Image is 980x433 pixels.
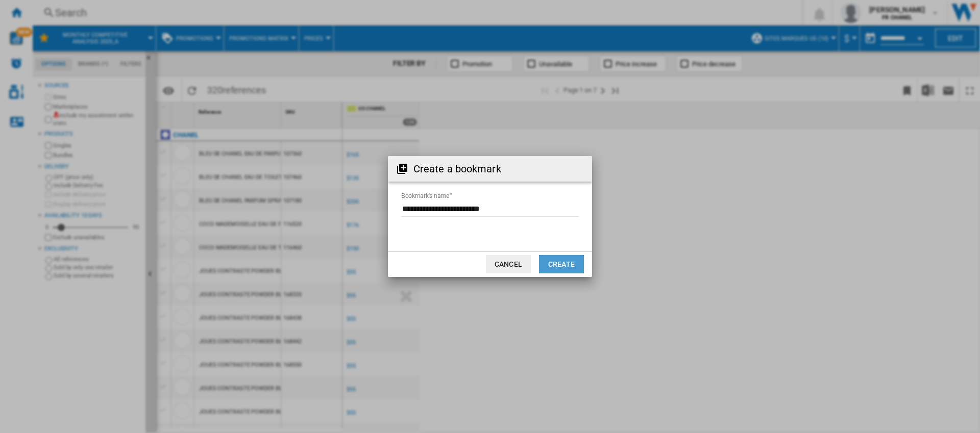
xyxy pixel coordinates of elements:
[486,255,531,273] button: Cancel
[539,255,584,273] button: Create
[568,159,588,179] button: Close dialog
[413,162,501,176] h2: Create a bookmark
[388,156,592,276] md-dialog: Create a ...
[572,163,584,175] md-icon: Close dialog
